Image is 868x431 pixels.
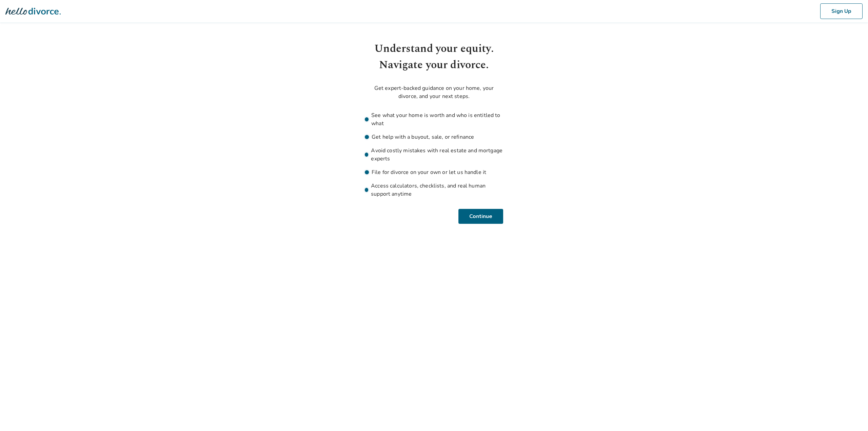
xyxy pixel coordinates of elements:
[365,111,503,128] li: See what your home is worth and who is entitled to what
[365,84,503,100] p: Get expert-backed guidance on your home, your divorce, and your next steps.
[459,209,503,224] button: Continue
[365,133,503,141] li: Get help with a buyout, sale, or refinance
[365,168,503,176] li: File for divorce on your own or let us handle it
[365,41,503,73] h1: Understand your equity. Navigate your divorce.
[820,3,863,19] button: Sign Up
[365,182,503,198] li: Access calculators, checklists, and real human support anytime
[365,146,503,163] li: Avoid costly mistakes with real estate and mortgage experts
